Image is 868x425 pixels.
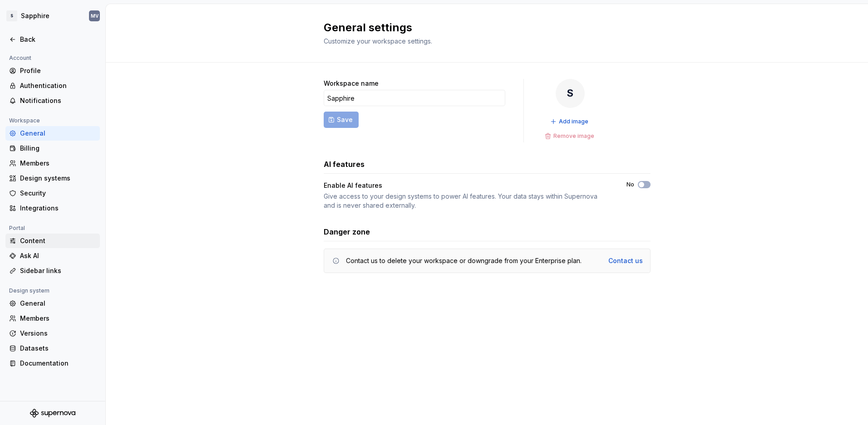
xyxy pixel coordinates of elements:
[5,171,100,186] a: Design systems
[5,249,100,263] a: Ask AI
[5,64,100,78] a: Profile
[324,226,370,237] h3: Danger zone
[20,204,96,213] div: Integrations
[324,37,432,45] span: Customize your workspace settings.
[626,181,634,188] label: No
[5,126,100,141] a: General
[559,118,588,125] span: Add image
[5,201,100,215] a: Integrations
[20,251,96,260] div: Ask AI
[5,285,53,296] div: Design system
[324,192,610,210] div: Give access to your design systems to power AI features. Your data stays within Supernova and is ...
[556,79,585,108] div: S
[20,266,96,275] div: Sidebar links
[324,79,379,88] label: Workspace name
[5,296,100,311] a: General
[20,299,96,308] div: General
[5,356,100,371] a: Documentation
[20,144,96,153] div: Billing
[5,115,44,126] div: Workspace
[20,81,96,90] div: Authentication
[6,10,17,21] div: S
[5,53,35,64] div: Account
[5,264,100,278] a: Sidebar links
[5,223,29,234] div: Portal
[5,156,100,171] a: Members
[5,341,100,356] a: Datasets
[5,32,100,47] a: Back
[547,115,592,128] button: Add image
[20,236,96,245] div: Content
[5,234,100,248] a: Content
[91,12,99,20] div: MV
[30,409,75,418] svg: Supernova Logo
[5,326,100,341] a: Versions
[5,311,100,326] a: Members
[20,189,96,198] div: Security
[2,6,104,26] button: SSapphireMV
[20,129,96,138] div: General
[5,141,100,156] a: Billing
[608,256,643,265] a: Contact us
[20,359,96,368] div: Documentation
[324,181,610,190] div: Enable AI features
[324,20,640,35] h2: General settings
[20,174,96,183] div: Design systems
[20,329,96,338] div: Versions
[20,314,96,323] div: Members
[20,159,96,168] div: Members
[5,78,100,93] a: Authentication
[21,11,49,20] div: Sapphire
[324,159,365,170] h3: AI features
[20,66,96,75] div: Profile
[20,96,96,105] div: Notifications
[346,256,582,265] div: Contact us to delete your workspace or downgrade from your Enterprise plan.
[20,344,96,353] div: Datasets
[5,93,100,108] a: Notifications
[20,35,96,44] div: Back
[5,186,100,200] a: Security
